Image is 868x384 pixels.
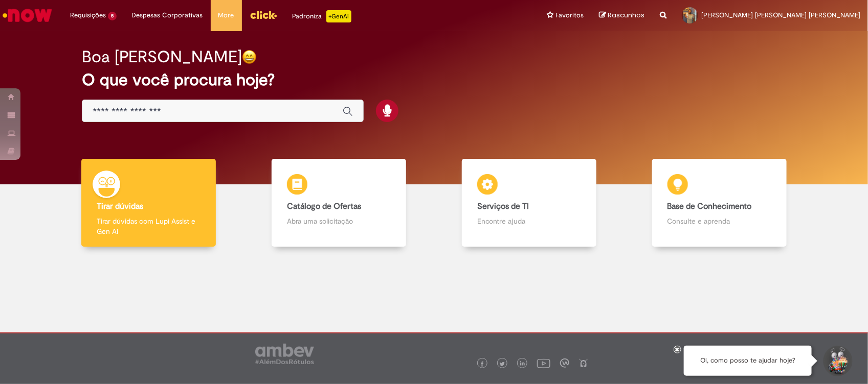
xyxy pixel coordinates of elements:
span: Rascunhos [608,10,644,20]
span: Requisições [70,10,106,20]
img: ServiceNow [1,5,54,26]
img: logo_footer_ambev_rotulo_gray.png [255,344,314,364]
p: Abra uma solicitação [287,216,391,226]
span: 5 [108,12,117,20]
p: Tirar dúvidas com Lupi Assist e Gen Ai [97,216,201,236]
img: click_logo_yellow_360x200.png [250,7,277,22]
div: Oi, como posso te ajudar hoje? [684,346,812,376]
button: Iniciar Conversa de Suporte [822,346,853,376]
a: Tirar dúvidas Tirar dúvidas com Lupi Assist e Gen Ai [54,159,244,247]
div: Padroniza [293,10,351,22]
b: Tirar dúvidas [97,201,143,211]
img: logo_footer_facebook.png [480,362,485,367]
h2: Boa [PERSON_NAME] [82,48,242,66]
b: Catálogo de Ofertas [287,201,361,211]
img: happy-face.png [242,50,257,64]
a: Rascunhos [599,11,644,20]
a: Catálogo de Ofertas Abra uma solicitação [244,159,434,247]
span: Favoritos [555,10,584,20]
b: Serviços de TI [477,201,529,211]
a: Serviços de TI Encontre ajuda [434,159,625,247]
p: +GenAi [326,10,351,22]
img: logo_footer_linkedin.png [520,361,525,367]
img: logo_footer_youtube.png [537,356,550,370]
span: More [218,10,234,20]
img: logo_footer_twitter.png [500,362,505,367]
h2: O que você procura hoje? [82,71,786,89]
b: Base de Conhecimento [667,201,752,211]
p: Encontre ajuda [477,216,581,226]
span: Despesas Corporativas [132,10,203,20]
span: [PERSON_NAME] [PERSON_NAME] [PERSON_NAME] [701,11,860,19]
a: Base de Conhecimento Consulte e aprenda [624,159,814,247]
p: Consulte e aprenda [667,216,771,226]
img: logo_footer_workplace.png [560,358,569,368]
img: logo_footer_naosei.png [579,358,588,368]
